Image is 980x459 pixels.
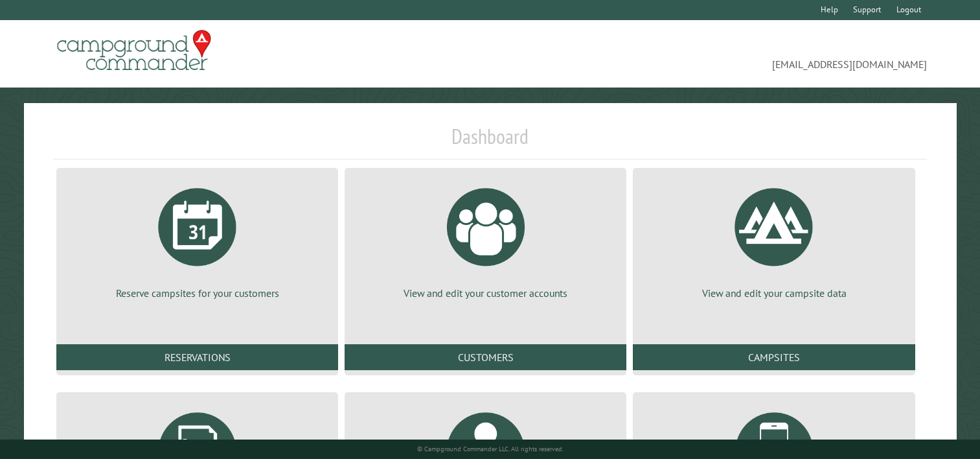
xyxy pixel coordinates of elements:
h1: Dashboard [53,124,927,159]
img: Campground Commander [53,25,215,76]
small: © Campground Commander LLC. All rights reserved. [417,445,564,453]
a: Campsites [633,344,915,370]
a: Customers [345,344,626,370]
p: Reserve campsites for your customers [72,286,323,300]
a: Reservations [56,344,338,370]
a: View and edit your campsite data [648,178,899,300]
a: Reserve campsites for your customers [72,178,323,300]
p: View and edit your customer accounts [360,286,611,300]
a: View and edit your customer accounts [360,178,611,300]
p: View and edit your campsite data [648,286,899,300]
span: [EMAIL_ADDRESS][DOMAIN_NAME] [490,36,928,72]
